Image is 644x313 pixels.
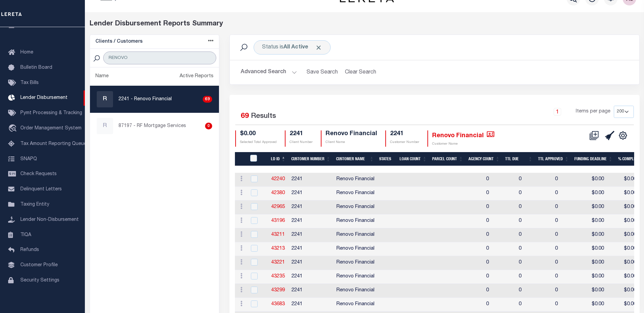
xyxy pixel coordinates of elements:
[289,298,334,312] td: 2241
[483,228,516,242] td: 0
[334,298,377,312] td: Renovo Financial
[20,65,52,70] span: Bulletin Board
[589,228,621,242] td: $0.00
[589,298,621,312] td: $0.00
[240,130,277,138] h4: $0.00
[334,242,377,256] td: Renovo Financial
[20,263,58,268] span: Customer Profile
[20,202,49,207] span: Taxing Entity
[289,173,334,187] td: 2241
[552,173,589,187] td: 0
[20,81,39,85] span: Tax Bills
[271,205,285,209] a: 42965
[246,152,268,166] th: LDID
[271,260,285,265] a: 43221
[118,96,172,103] p: 2241 - Renovo Financial
[203,96,212,103] div: 69
[589,284,621,298] td: $0.00
[516,284,552,298] td: 0
[589,242,621,256] td: $0.00
[95,39,143,45] h5: Clients / Customers
[118,123,186,130] p: 87197 - RF Mortgage Services
[241,66,297,79] button: Advanced Search
[103,51,216,64] input: Search Customer
[97,91,113,107] div: R
[289,187,334,201] td: 2241
[516,201,552,214] td: 0
[289,284,334,298] td: 2241
[271,302,285,307] a: 43683
[552,256,589,270] td: 0
[254,40,331,55] div: Status is
[483,298,516,312] td: 0
[466,152,502,166] th: Agency Count: activate to sort column ascending
[483,242,516,256] td: 0
[20,217,79,222] span: Lender Non-Disbursement
[589,201,621,214] td: $0.00
[535,152,572,166] th: Ttl Approved: activate to sort column ascending
[334,214,377,228] td: Renovo Financial
[552,228,589,242] td: 0
[205,123,212,129] div: 0
[20,156,37,161] span: SNAPQ
[90,86,219,112] a: R2241 - Renovo Financial69
[483,256,516,270] td: 0
[516,187,552,201] td: 0
[483,201,516,214] td: 0
[552,201,589,214] td: 0
[251,111,276,122] label: Results
[271,288,285,293] a: 43299
[334,256,377,270] td: Renovo Financial
[20,111,82,116] span: Pymt Processing & Tracking
[271,246,285,251] a: 43213
[554,108,561,116] a: 1
[483,284,516,298] td: 0
[97,118,113,134] div: R
[589,187,621,201] td: $0.00
[516,228,552,242] td: 0
[289,270,334,284] td: 2241
[342,66,379,79] button: Clear Search
[20,172,57,176] span: Check Requests
[552,298,589,312] td: 0
[334,201,377,214] td: Renovo Financial
[589,173,621,187] td: $0.00
[271,218,285,223] a: 43196
[576,108,610,116] span: Items per page
[289,256,334,270] td: 2241
[290,140,313,145] p: Client Number
[20,96,68,100] span: Lender Disbursement
[516,214,552,228] td: 0
[240,140,277,145] p: Selected Total Approved
[334,270,377,284] td: Renovo Financial
[552,187,589,201] td: 0
[589,214,621,228] td: $0.00
[20,50,33,55] span: Home
[20,126,81,131] span: Order Management System
[289,201,334,214] td: 2241
[326,140,377,145] p: Client Name
[334,187,377,201] td: Renovo Financial
[516,270,552,284] td: 0
[552,284,589,298] td: 0
[271,232,285,237] a: 43211
[429,152,466,166] th: Parcel Count: activate to sort column ascending
[271,191,285,195] a: 42380
[90,19,640,29] div: Lender Disbursement Reports Summary
[289,214,334,228] td: 2241
[8,124,19,133] i: travel_explore
[572,152,615,166] th: Funding Deadline: activate to sort column ascending
[20,278,59,283] span: Security Settings
[589,256,621,270] td: $0.00
[180,73,214,80] div: Active Reports
[376,152,397,166] th: States
[289,242,334,256] td: 2241
[516,298,552,312] td: 0
[302,66,342,79] button: Save Search
[20,248,39,252] span: Refunds
[271,274,285,279] a: 43235
[483,214,516,228] td: 0
[483,187,516,201] td: 0
[432,130,494,140] h4: Renovo Financial
[326,130,377,138] h4: Renovo Financial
